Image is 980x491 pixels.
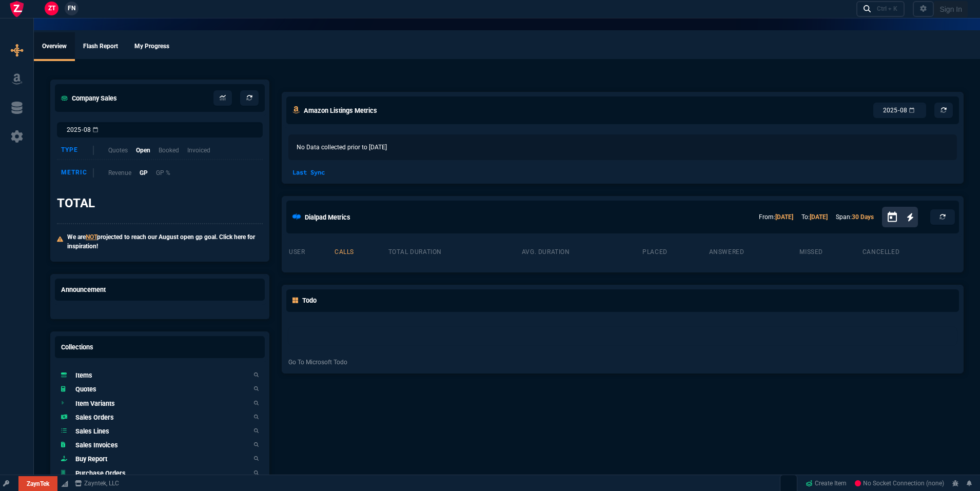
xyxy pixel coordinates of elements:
h5: Quotes [75,384,96,394]
h5: Announcement [61,285,106,294]
th: total duration [388,244,521,258]
th: placed [642,244,708,258]
p: GP [140,168,148,178]
p: Open [136,146,150,155]
h5: Sales Invoices [75,440,118,450]
h5: Items [75,370,92,380]
th: avg. duration [521,244,642,258]
div: Metric [61,168,94,178]
a: Flash Report [75,32,126,61]
p: Booked [159,146,179,155]
h5: Dialpad Metrics [305,212,350,222]
p: Quotes [108,146,128,155]
p: Span: [836,212,874,222]
span: FN [68,4,75,13]
h5: Collections [61,342,93,352]
h5: Buy Report [75,454,107,464]
th: missed [799,244,861,258]
a: Overview [34,32,75,61]
h5: Sales Lines [75,426,109,436]
h5: Purchase Orders [75,468,126,478]
span: ZT [48,4,55,13]
span: NOT [86,233,97,241]
a: msbcCompanyName [72,479,122,488]
button: Open calendar [886,210,907,225]
a: 30 Days [852,213,874,221]
th: answered [709,244,799,258]
h5: Item Variants [75,399,115,408]
div: Ctrl + K [877,5,897,13]
th: cancelled [862,244,957,258]
a: [DATE] [775,213,793,221]
h5: Company Sales [61,93,117,103]
p: Last Sync [288,168,329,177]
p: GP % [156,168,170,178]
p: Revenue [108,168,131,178]
a: [DATE] [810,213,828,221]
p: No Data collected prior to [DATE] [288,134,957,160]
th: user [288,244,334,258]
p: We are projected to reach our August open gp goal. Click here for inspiration! [67,232,263,251]
a: My Progress [126,32,178,61]
h5: Amazon Listings Metrics [304,106,377,115]
h5: Todo [292,296,317,305]
h5: Sales Orders [75,413,114,422]
p: Invoiced [187,146,210,155]
h3: TOTAL [57,195,95,211]
span: No Socket Connection (none) [855,480,944,487]
p: From: [759,212,793,222]
th: calls [334,244,388,258]
div: Type [61,146,94,155]
p: To: [801,212,828,222]
a: Go To Microsoft Todo [288,358,347,367]
a: Create Item [801,476,851,491]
